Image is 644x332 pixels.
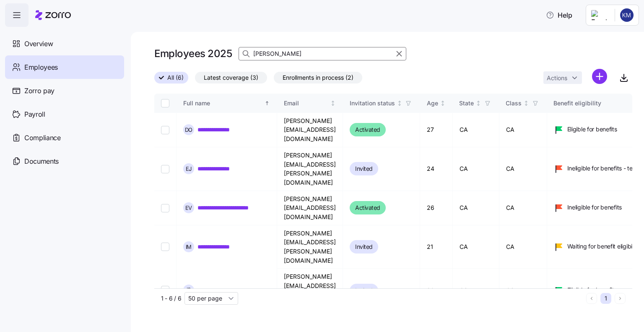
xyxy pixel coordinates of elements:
span: Eligible for benefits [567,286,617,294]
span: Waiting for benefit eligibility [567,242,640,251]
div: Sorted ascending [264,100,270,106]
td: CA [499,147,547,191]
th: StateNot sorted [453,94,499,113]
td: CA [499,225,547,269]
input: Select record 1 [161,125,169,134]
div: Class [506,99,522,108]
td: 26 [420,191,453,225]
span: Invited [355,242,373,252]
div: Not sorted [475,100,481,106]
span: Latest coverage (3) [204,72,258,83]
div: Invitation status [350,99,395,108]
span: D O [185,127,193,133]
td: 24 [420,147,453,191]
td: 27 [420,113,453,147]
td: CA [453,113,499,147]
span: Actions [547,75,567,81]
td: CA [453,269,499,312]
a: Compliance [5,126,124,149]
span: E J [186,166,192,172]
th: Invitation statusNot sorted [343,94,420,113]
span: E V [185,205,192,211]
span: Documents [24,156,59,167]
span: Compliance [24,133,61,143]
div: State [460,99,474,108]
span: Invited [355,164,373,174]
td: CA [453,225,499,269]
div: Full name [183,99,263,108]
span: Help [546,10,572,20]
button: Help [539,7,579,24]
input: Select record 4 [161,243,169,251]
button: Previous page [586,293,597,304]
th: EmailNot sorted [277,94,343,113]
td: CA [499,269,547,312]
td: [PERSON_NAME][EMAIL_ADDRESS][PERSON_NAME][DOMAIN_NAME] [277,147,343,191]
span: I S [187,288,191,293]
span: Activated [355,125,380,135]
input: Select record 5 [161,286,169,295]
a: Payroll [5,102,124,126]
div: Not sorted [330,100,336,106]
button: Next page [615,293,626,304]
th: ClassNot sorted [499,94,547,113]
th: Full nameSorted ascending [177,94,277,113]
span: All (6) [167,72,184,83]
span: Ineligible for benefits [567,203,622,212]
div: Not sorted [440,100,446,106]
input: Search Employees [239,47,406,60]
td: 21 [420,225,453,269]
a: Zorro pay [5,79,124,102]
span: Overview [24,39,53,49]
td: [PERSON_NAME][EMAIL_ADDRESS][PERSON_NAME][DOMAIN_NAME] [277,269,343,312]
td: 20 [420,269,453,312]
img: Employer logo [591,10,608,20]
svg: add icon [592,69,607,84]
button: 1 [600,293,611,304]
a: Overview [5,32,124,55]
div: Not sorted [397,100,402,106]
span: Employees [24,62,58,73]
span: Eligible for benefits [567,125,617,133]
div: Email [284,99,329,108]
th: AgeNot sorted [420,94,453,113]
h1: Employees 2025 [154,47,232,60]
span: Payroll [24,109,45,120]
input: Select record 3 [161,204,169,212]
td: [PERSON_NAME][EMAIL_ADDRESS][PERSON_NAME][DOMAIN_NAME] [277,225,343,269]
div: Age [427,99,438,108]
td: CA [499,113,547,147]
td: CA [499,191,547,225]
span: Invited [355,285,373,295]
td: CA [453,147,499,191]
a: Employees [5,55,124,79]
span: Zorro pay [24,86,55,96]
td: [PERSON_NAME][EMAIL_ADDRESS][DOMAIN_NAME] [277,191,343,225]
img: 44b41f1a780d076a4ae4ca23ad64d4f0 [620,8,634,22]
button: Actions [543,71,582,84]
td: [PERSON_NAME][EMAIL_ADDRESS][DOMAIN_NAME] [277,113,343,147]
input: Select record 2 [161,165,169,173]
div: Not sorted [523,100,529,106]
td: CA [453,191,499,225]
span: Enrollments in process (2) [283,72,353,83]
span: I M [186,244,192,250]
span: Activated [355,203,380,213]
input: Select all records [161,99,169,107]
span: 1 - 6 / 6 [161,294,181,303]
a: Documents [5,149,124,173]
